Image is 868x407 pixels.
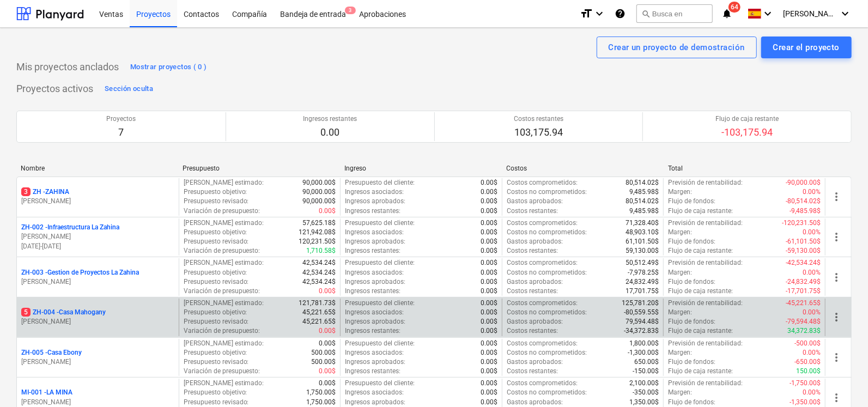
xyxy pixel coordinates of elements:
[786,317,821,326] p: -79,594.48$
[507,317,563,326] p: Gastos aprobados :
[105,83,153,95] div: Sección oculta
[345,348,404,357] p: Ingresos asociados :
[184,218,264,228] p: [PERSON_NAME] estimado :
[668,308,692,317] p: Margen :
[786,299,821,308] p: -45,221.65$
[597,37,757,58] button: Crear un proyecto de demostración
[626,258,659,268] p: 50,512.49$
[345,308,404,317] p: Ingresos asociados :
[184,339,264,348] p: [PERSON_NAME] estimado :
[345,326,400,336] p: Ingresos restantes :
[790,206,821,216] p: -9,485.98$
[668,165,821,172] div: Total
[184,388,247,397] p: Presupuesto objetivo :
[21,187,174,206] div: 3ZH -ZAHINA[PERSON_NAME]
[319,206,336,216] p: 0.00$
[16,82,93,95] p: Proyectos activos
[668,398,715,407] p: Flujo de fondos :
[830,271,843,284] span: more_vert
[668,367,733,376] p: Flujo de caja restante :
[507,339,578,348] p: Costos comprometidos :
[345,237,405,246] p: Ingresos aprobados :
[668,348,692,357] p: Margen :
[481,287,497,296] p: 0.00$
[803,268,821,277] p: 0.00%
[507,268,587,277] p: Costos no comprometidos :
[782,218,821,228] p: -120,231.50$
[790,398,821,407] p: -1,350.00$
[21,317,174,326] p: [PERSON_NAME]
[803,308,821,317] p: 0.00%
[345,299,415,308] p: Presupuesto del cliente :
[21,348,82,357] p: ZH-005 - Casa Ebony
[626,287,659,296] p: 17,701.75$
[634,357,659,367] p: 650.00$
[790,379,821,388] p: -1,750.00$
[626,317,659,326] p: 79,594.48$
[302,317,336,326] p: 45,221.65$
[761,7,774,20] i: keyboard_arrow_down
[624,326,659,336] p: -34,372.83$
[184,237,249,246] p: Presupuesto revisado :
[481,228,497,237] p: 0.00$
[345,357,405,367] p: Ingresos aprobados :
[302,187,336,197] p: 90,000.00$
[668,287,733,296] p: Flujo de caja restante :
[481,308,497,317] p: 0.00$
[303,126,357,139] p: 0.00
[615,7,626,20] i: Base de conocimientos
[507,299,578,308] p: Costos comprometidos :
[302,268,336,277] p: 42,534.24$
[507,178,578,187] p: Costos comprometidos :
[721,7,732,20] i: notifications
[481,187,497,197] p: 0.00$
[514,126,563,139] p: 103,175.94
[184,268,247,277] p: Presupuesto objetivo :
[184,379,264,388] p: [PERSON_NAME] estimado :
[184,287,260,296] p: Variación de presupuesto :
[345,258,415,268] p: Presupuesto del cliente :
[507,287,558,296] p: Costos restantes :
[668,206,733,216] p: Flujo de caja restante :
[668,299,743,308] p: Previsión de rentabilidad :
[184,197,249,206] p: Presupuesto revisado :
[302,308,336,317] p: 45,221.65$
[507,246,558,256] p: Costos restantes :
[21,197,174,206] p: [PERSON_NAME]
[481,367,497,376] p: 0.00$
[507,277,563,287] p: Gastos aprobados :
[183,165,336,172] div: Presupuesto
[184,326,260,336] p: Variación de presupuesto :
[668,326,733,336] p: Flujo de caja restante :
[787,326,821,336] p: 34,372.83$
[773,40,840,54] div: Crear el proyecto
[668,317,715,326] p: Flujo de fondos :
[830,351,843,364] span: more_vert
[184,367,260,376] p: Variación de presupuesto :
[786,178,821,187] p: -90,000.00$
[306,398,336,407] p: 1,750.00$
[626,197,659,206] p: 80,514.02$
[786,197,821,206] p: -80,514.02$
[507,357,563,367] p: Gastos aprobados :
[507,348,587,357] p: Costos no comprometidos :
[626,178,659,187] p: 80,514.02$
[184,277,249,287] p: Presupuesto revisado :
[481,398,497,407] p: 0.00$
[830,190,843,203] span: more_vert
[184,206,260,216] p: Variación de presupuesto :
[668,258,743,268] p: Previsión de rentabilidad :
[21,232,174,241] p: [PERSON_NAME]
[21,388,174,406] div: MI-001 -LA MINA[PERSON_NAME]
[786,246,821,256] p: -59,130.00$
[507,258,578,268] p: Costos comprometidos :
[319,339,336,348] p: 0.00$
[633,367,659,376] p: -150.00$
[345,187,404,197] p: Ingresos asociados :
[21,398,174,407] p: [PERSON_NAME]
[507,308,587,317] p: Costos no comprometidos :
[668,237,715,246] p: Flujo de fondos :
[803,388,821,397] p: 0.00%
[481,197,497,206] p: 0.00$
[628,268,659,277] p: -7,978.25$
